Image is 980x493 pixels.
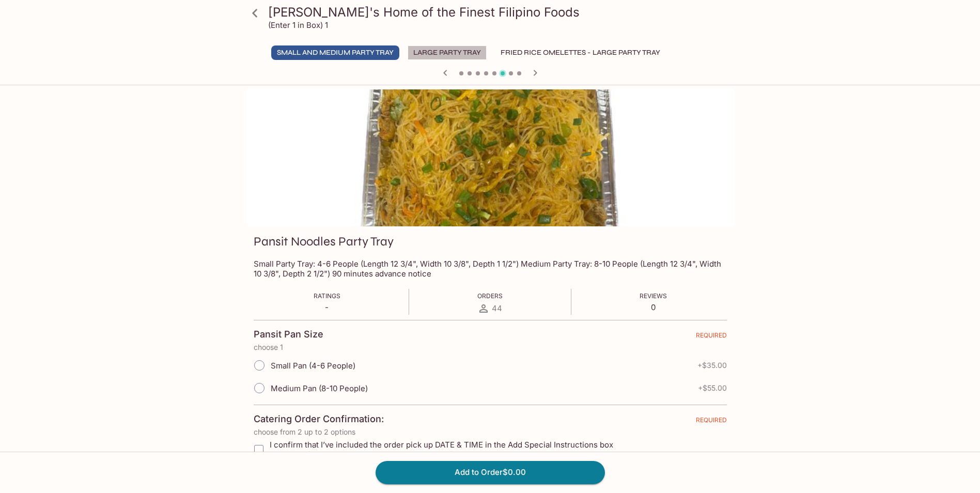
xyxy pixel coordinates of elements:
[254,329,323,340] h4: Pansit Pan Size
[696,416,727,428] span: REQUIRED
[246,89,734,226] div: Pansit Noodles Party Tray
[492,303,502,313] span: 44
[495,45,666,60] button: Fried Rice Omelettes - Large Party Tray
[254,234,394,250] h3: Pansit Noodles Party Tray
[640,292,667,300] span: Reviews
[640,302,667,312] p: 0
[314,292,340,300] span: Ratings
[696,331,727,343] span: REQUIRED
[254,413,384,425] h4: Catering Order Confirmation:
[254,343,727,351] p: choose 1
[697,361,727,369] span: + $35.00
[271,383,368,393] span: Medium Pan (8-10 People)
[408,45,487,60] button: Large Party Tray
[271,361,355,371] span: Small Pan (4-6 People)
[268,20,328,30] p: (Enter 1 in Box) 1
[254,428,727,436] p: choose from 2 up to 2 options
[271,45,399,60] button: Small and Medium Party Tray
[376,461,605,484] button: Add to Order$0.00
[254,259,727,279] p: Small Party Tray: 4-6 People (Length 12 3/4", Width 10 3/8", Depth 1 1/2") Medium Party Tray: 8-1...
[268,4,730,20] h3: [PERSON_NAME]'s Home of the Finest Filipino Foods
[270,440,628,459] span: I confirm that I’ve included the order pick up DATE & TIME in the Add Special Instructions box an...
[698,384,727,392] span: + $55.00
[477,292,503,300] span: Orders
[314,302,340,312] p: -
